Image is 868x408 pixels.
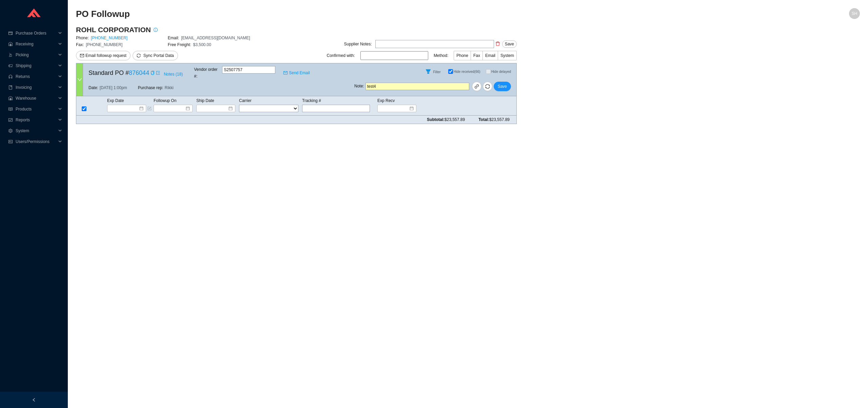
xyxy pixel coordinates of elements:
[143,53,174,58] span: Sync Portal Data
[194,66,221,80] span: Vendor order # :
[302,98,321,103] span: Tracking #
[16,104,56,115] span: Products
[168,36,179,40] span: Email:
[494,82,511,91] button: Save
[16,82,56,93] span: Invoicing
[133,51,178,60] button: syncSync Portal Data
[491,70,511,74] span: Hide delayed
[456,53,468,58] span: Phone
[86,42,122,47] span: [PHONE_NUMBER]
[16,136,56,147] span: Users/Permissions
[85,52,126,59] span: Email followup request
[100,84,127,91] span: [DATE] 1:00pm
[147,106,152,110] span: form
[494,39,501,48] button: delete
[16,49,56,60] span: Picking
[448,69,453,74] input: Hide received(66)
[486,69,491,74] input: Hide delayed
[327,51,517,60] div: Confirmed with: Method:
[445,117,465,122] span: $23,557.89
[354,83,364,90] span: Note :
[16,28,56,39] span: Purchase Orders
[181,36,250,40] span: [EMAIL_ADDRESS][DOMAIN_NAME]
[168,42,191,47] span: Free Freight:
[239,98,252,103] span: Carrier
[8,31,13,35] span: credit-card
[107,98,124,103] span: Exp Date
[16,115,56,125] span: Reports
[154,98,176,103] span: Followup On
[137,54,141,58] span: sync
[156,71,160,75] span: export
[8,140,13,144] span: idcard
[88,84,98,91] span: Date:
[505,41,514,47] span: Save
[433,70,440,74] span: Filter
[91,36,127,40] a: [PHONE_NUMBER]
[77,77,82,82] span: down
[76,36,89,40] span: Phone:
[8,85,13,89] span: book
[485,53,495,58] span: Email
[151,25,160,35] button: info-circle
[377,98,395,103] span: Exp Recv
[852,8,857,19] span: SH
[423,66,434,77] button: Filter
[16,39,56,49] span: Receiving
[478,116,510,123] span: Total:
[283,69,310,76] a: mailSend Email
[472,82,481,91] a: link
[196,98,214,103] span: Ship Date
[76,51,131,60] button: mailEmail followup request
[76,42,84,47] span: Fax:
[76,25,151,35] h3: ROHL CORPORATION
[454,70,480,74] span: Hide received (66)
[8,129,13,133] span: setting
[165,84,174,91] span: Rikki
[16,71,56,82] span: Returns
[76,8,664,20] h2: PO Followup
[498,83,507,90] span: Save
[474,84,479,90] span: link
[8,75,13,79] span: customer-service
[129,69,149,76] a: 876044
[494,41,501,46] span: delete
[16,60,56,71] span: Shipping
[502,40,517,48] button: Save
[138,84,163,91] span: Purchase rep:
[32,398,36,402] span: left
[164,71,183,78] span: Notes ( 18 )
[423,69,433,74] span: filter
[500,53,514,58] span: System
[151,69,155,76] div: Copy
[8,118,13,122] span: fund
[8,107,13,111] span: read
[151,28,160,32] span: info-circle
[344,41,372,47] div: Supplier Notes:
[427,116,465,123] span: Subtotal:
[473,53,480,58] span: Fax
[283,71,288,75] span: mail
[156,69,160,76] a: export
[193,42,211,47] span: $3,500.00
[151,71,155,75] span: copy
[88,68,149,78] span: Standard PO #
[16,93,56,104] span: Warehouse
[483,84,492,89] span: sync
[80,54,84,58] span: mail
[483,82,492,91] button: sync
[16,125,56,136] span: System
[163,70,183,75] button: Notes (18)
[489,117,510,122] span: $23,557.89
